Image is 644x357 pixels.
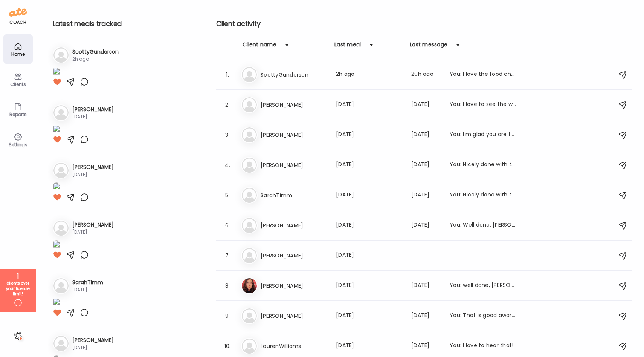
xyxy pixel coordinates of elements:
[53,18,189,29] h2: Latest meals tracked
[261,130,327,139] h3: [PERSON_NAME]
[261,251,327,260] h3: [PERSON_NAME]
[450,281,516,290] div: You: well done, [PERSON_NAME]! How did this make you feel?
[410,41,447,53] div: Last message
[242,308,257,323] img: bg-avatar-default.svg
[243,41,276,53] div: Client name
[53,47,69,63] img: bg-avatar-default.svg
[336,191,402,200] div: [DATE]
[411,130,441,139] div: [DATE]
[242,127,257,142] img: bg-avatar-default.svg
[72,279,103,287] h3: SarahTimm
[336,70,402,79] div: 2h ago
[223,161,232,170] div: 4.
[53,240,60,250] img: images%2FUgwkWIjG9iYzodtxcrPPVWJHwXD2%2FrjnZdRoO7jf5WT8KKabD%2FqO5emZKFVZ0dKoEUu3fO_1080
[72,56,119,63] div: 2h ago
[223,251,232,260] div: 7.
[450,70,516,79] div: You: I love the food choices, [PERSON_NAME]! You are doing a wonderful job of eating consistently...
[72,336,114,344] h3: [PERSON_NAME]
[53,105,69,120] img: bg-avatar-default.svg
[216,18,632,29] h2: Client activity
[3,281,33,297] div: clients over your license limit!
[411,100,441,109] div: [DATE]
[450,311,516,320] div: You: That is good awarness that you did not want to eat bar.
[53,67,60,77] img: images%2FUYNFhGaY4kTilLxzoeedoRnGsdj1%2FUqlNwlxcWtOM7g2H3KlA%2FwaKxzpnbod8HfsOib0sV_1080
[242,278,257,293] img: avatars%2FQHAFELJ0yHUsHMN7bhC6Wfczivy2
[72,229,114,236] div: [DATE]
[223,191,232,200] div: 5.
[9,6,27,18] img: ate
[411,161,441,170] div: [DATE]
[72,106,114,113] h3: [PERSON_NAME]
[336,130,402,139] div: [DATE]
[223,311,232,320] div: 9.
[242,339,257,354] img: bg-avatar-default.svg
[223,221,232,230] div: 6.
[336,342,402,351] div: [DATE]
[336,100,402,109] div: [DATE]
[336,311,402,320] div: [DATE]
[450,161,516,170] div: You: Nicely done with the 40 ounces of water!
[411,342,441,351] div: [DATE]
[450,221,516,230] div: You: Well done, [PERSON_NAME]! How did this meal feel for you?
[336,251,402,260] div: [DATE]
[53,336,69,351] img: bg-avatar-default.svg
[450,191,516,200] div: You: Nicely done with the timing of your meals [PERSON_NAME]!
[53,125,60,135] img: images%2FYdAQREGEP4TPwJms0ec0FbdMFOJ2%2FzYZIUL1H5N4U8FVjZjUe%2F0RxTnlFtwrImLAfAGPBk_1080
[242,188,257,203] img: bg-avatar-default.svg
[5,82,32,87] div: Clients
[261,281,327,290] h3: [PERSON_NAME]
[336,161,402,170] div: [DATE]
[53,278,69,293] img: bg-avatar-default.svg
[5,52,32,57] div: Home
[223,100,232,109] div: 2.
[242,97,257,112] img: bg-avatar-default.svg
[53,298,60,308] img: images%2FISSPDGY3ruZRjy4TtryHocQ3gcu1%2FdRSjBwKaF7cjai8Yp9pA%2F4LB9d43LYdCW3qFvwm6j_1080
[411,311,441,320] div: [DATE]
[261,70,327,79] h3: ScottyGunderson
[242,67,257,82] img: bg-avatar-default.svg
[411,70,441,79] div: 20h ago
[242,218,257,233] img: bg-avatar-default.svg
[5,142,32,147] div: Settings
[411,281,441,290] div: [DATE]
[72,287,103,293] div: [DATE]
[450,342,516,351] div: You: I love to hear that!
[261,342,327,351] h3: LaurenWilliams
[72,48,119,56] h3: ScottyGunderson
[72,221,114,229] h3: [PERSON_NAME]
[9,19,26,26] div: coach
[53,163,69,178] img: bg-avatar-default.svg
[3,272,33,281] div: 1
[53,221,69,236] img: bg-avatar-default.svg
[72,344,114,351] div: [DATE]
[336,281,402,290] div: [DATE]
[450,130,516,139] div: You: I’m glad you are feeling better! You’ve got this, [PERSON_NAME]!
[72,171,114,178] div: [DATE]
[261,161,327,170] h3: [PERSON_NAME]
[336,221,402,230] div: [DATE]
[411,221,441,230] div: [DATE]
[53,182,60,193] img: images%2FzQ5g1FvQJMfBmT8sIb5dmpNqljh2%2F07Ii9RK033mPO1L2iHcT%2FhBKkMGcEoOYnl5byyim4_1080
[223,130,232,139] div: 3.
[334,41,361,53] div: Last meal
[411,191,441,200] div: [DATE]
[261,100,327,109] h3: [PERSON_NAME]
[261,311,327,320] h3: [PERSON_NAME]
[72,163,114,171] h3: [PERSON_NAME]
[242,248,257,263] img: bg-avatar-default.svg
[450,100,516,109] div: You: I love to see the water and coffee intake! Well done, [PERSON_NAME]!
[223,342,232,351] div: 10.
[261,191,327,200] h3: SarahTimm
[72,113,114,120] div: [DATE]
[242,158,257,173] img: bg-avatar-default.svg
[5,112,32,117] div: Reports
[261,221,327,230] h3: [PERSON_NAME]
[223,281,232,290] div: 8.
[223,70,232,79] div: 1.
